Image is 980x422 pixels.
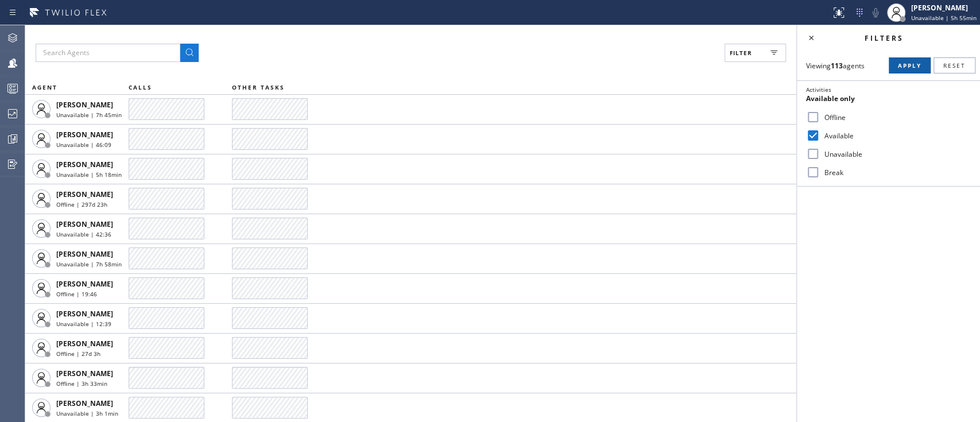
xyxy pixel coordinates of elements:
span: Unavailable | 5h 55min [911,14,977,22]
span: Reset [943,61,966,69]
button: Mute [867,5,884,21]
button: Filter [725,44,786,62]
span: AGENT [32,83,57,91]
label: Available [820,131,971,141]
span: [PERSON_NAME] [56,369,113,378]
span: Available only [806,94,855,103]
span: [PERSON_NAME] [56,160,113,169]
span: [PERSON_NAME] [56,130,113,140]
span: [PERSON_NAME] [56,398,113,408]
span: [PERSON_NAME] [56,219,113,229]
span: [PERSON_NAME] [56,279,113,289]
span: Unavailable | 5h 18min [56,171,122,179]
span: Apply [898,61,921,69]
span: [PERSON_NAME] [56,309,113,319]
span: Offline | 3h 33min [56,380,107,388]
span: Unavailable | 12:39 [56,320,111,328]
label: Offline [820,113,971,122]
span: Offline | 297d 23h [56,200,107,208]
span: [PERSON_NAME] [56,339,113,349]
span: [PERSON_NAME] [56,249,113,259]
span: Unavailable | 7h 45min [56,111,122,119]
span: Viewing agents [806,61,865,71]
div: [PERSON_NAME] [911,3,977,13]
button: Apply [889,57,931,73]
label: Break [820,168,971,177]
div: Activities [806,86,971,94]
span: Unavailable | 7h 58min [56,260,122,268]
span: Unavailable | 3h 1min [56,409,118,417]
span: Offline | 19:46 [56,290,97,298]
span: Unavailable | 42:36 [56,230,111,238]
span: [PERSON_NAME] [56,100,113,110]
span: Filter [730,49,752,57]
span: Offline | 27d 3h [56,350,100,358]
span: CALLS [129,83,152,91]
input: Search Agents [36,44,180,62]
span: Filters [864,33,903,43]
span: [PERSON_NAME] [56,189,113,199]
span: OTHER TASKS [232,83,285,91]
button: Reset [933,57,975,73]
label: Unavailable [820,149,971,159]
span: Unavailable | 46:09 [56,141,111,149]
strong: 113 [831,61,843,71]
